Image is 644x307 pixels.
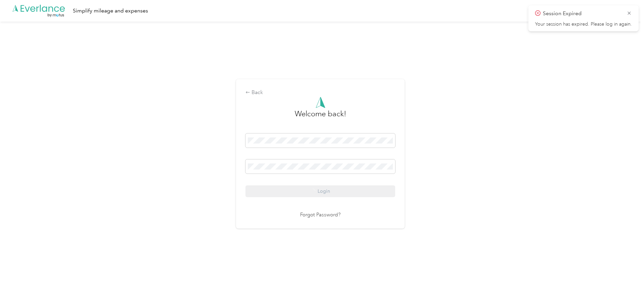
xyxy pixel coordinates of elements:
[300,211,341,219] a: Forgot Password?
[295,108,346,126] h3: greeting
[535,21,632,27] p: Your session has expired. Please log in again.
[543,9,622,18] p: Session Expired
[245,89,395,97] div: Back
[606,269,644,307] iframe: Everlance-gr Chat Button Frame
[73,7,148,15] div: Simplify mileage and expenses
